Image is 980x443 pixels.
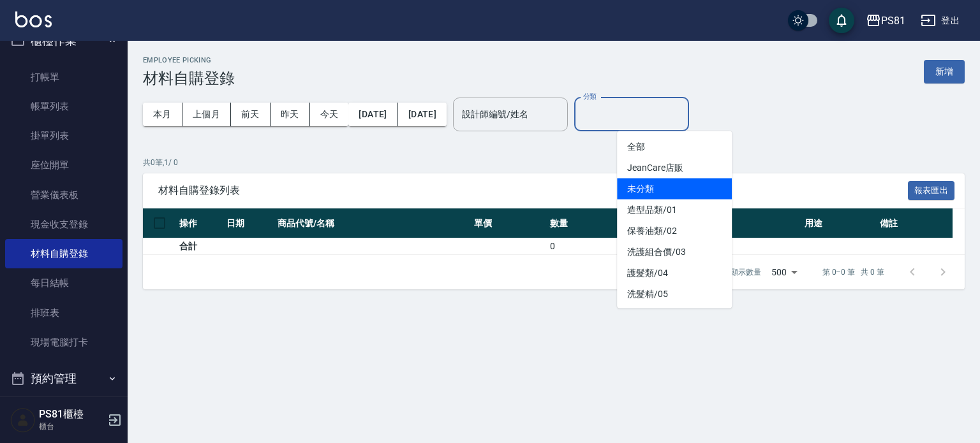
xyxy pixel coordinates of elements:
li: 洗護組合價/03 [617,242,732,263]
li: 頭皮養護類/06 [617,305,732,326]
h3: 材料自購登錄 [143,69,235,87]
button: PS81 [861,8,910,34]
li: 護髮類/04 [617,263,732,284]
a: 每日結帳 [5,268,122,298]
a: 帳單列表 [5,92,122,121]
button: 櫃檯作業 [5,24,122,57]
img: Logo [15,11,52,27]
a: 座位開單 [5,150,122,180]
span: 材料自購登錄列表 [158,184,908,197]
button: [DATE] [348,103,397,126]
a: 排班表 [5,298,122,328]
button: save [829,8,854,33]
button: 今天 [310,103,349,126]
a: 掛單列表 [5,121,122,150]
th: 商品代號/名稱 [274,208,471,238]
a: 現場電腦打卡 [5,328,122,357]
li: 造型品類/01 [617,200,732,221]
button: 登出 [916,9,965,33]
th: 備註 [877,208,952,238]
li: 洗髮精/05 [617,284,732,305]
li: 保養油類/02 [617,221,732,242]
td: 0 [547,238,622,255]
a: 營業儀表板 [5,180,122,210]
button: 報表匯出 [908,181,955,201]
p: 第 0–0 筆 共 0 筆 [822,266,884,278]
p: 每頁顯示數量 [715,266,761,278]
h5: PS81櫃檯 [39,408,104,421]
button: 新增 [924,60,965,84]
a: 現金收支登錄 [5,210,122,239]
td: 合計 [176,238,223,255]
div: PS81 [881,13,905,29]
a: 新增 [924,65,965,77]
button: 預約管理 [5,362,122,395]
a: 報表匯出 [908,184,955,196]
th: 操作 [176,208,223,238]
img: Person [10,407,36,433]
button: 上個月 [182,103,231,126]
li: 全部 [617,136,732,157]
h2: Employee Picking [143,56,235,64]
label: 分類 [583,92,597,101]
p: 共 0 筆, 1 / 0 [143,157,965,168]
div: 500 [766,255,802,289]
li: 未分類 [617,178,732,200]
th: 日期 [223,208,274,238]
th: 單價 [471,208,546,238]
a: 打帳單 [5,62,122,92]
button: 報表及分析 [5,395,122,428]
a: 材料自購登錄 [5,239,122,268]
button: [DATE] [398,103,447,126]
button: 本月 [143,103,182,126]
p: 櫃台 [39,421,104,432]
button: 前天 [231,103,271,126]
button: 昨天 [271,103,310,126]
li: JeanCare店販 [617,157,732,178]
th: 用途 [801,208,877,238]
th: 數量 [547,208,622,238]
th: 領料人 [698,208,801,238]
